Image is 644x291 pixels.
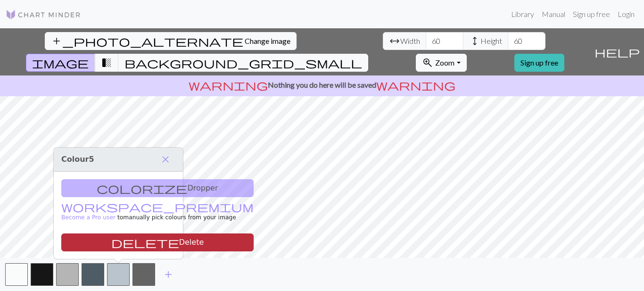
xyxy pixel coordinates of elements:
[569,5,614,24] a: Sign up free
[422,56,433,69] span: zoom_in
[538,5,569,24] a: Manual
[157,266,180,283] button: Add color
[614,5,638,24] a: Login
[61,204,254,221] small: to manually pick colours from your image
[507,5,538,24] a: Library
[124,56,362,69] span: background_grid_small
[156,151,175,167] button: Close
[45,32,297,50] button: Change image
[376,78,455,91] span: warning
[61,204,254,221] a: Become a Pro user
[469,34,480,48] span: height
[590,28,644,75] button: Help
[111,236,179,249] span: delete
[61,200,254,213] span: workspace_premium
[61,155,94,164] span: Colour 5
[416,54,466,72] button: Zoom
[389,34,400,48] span: arrow_range
[4,79,640,91] p: Nothing you do here will be saved
[189,78,268,91] span: warning
[594,45,640,58] span: help
[480,35,502,47] span: Height
[514,54,564,72] a: Sign up free
[160,153,171,166] span: close
[163,268,174,281] span: add
[245,36,290,45] span: Change image
[435,58,454,67] span: Zoom
[6,9,81,20] img: Logo
[400,35,420,47] span: Width
[61,233,254,251] button: Delete color
[32,56,89,69] span: image
[51,34,243,48] span: add_photo_alternate
[101,56,112,69] span: transition_fade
